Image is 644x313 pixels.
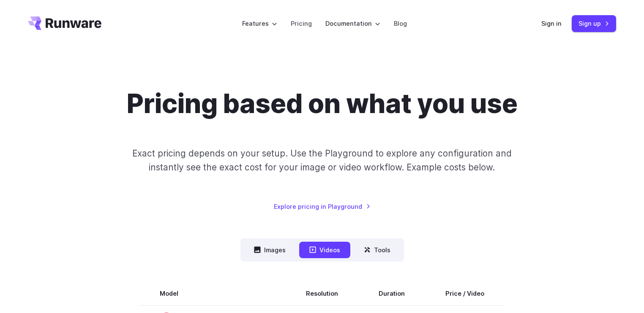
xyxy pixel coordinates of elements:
[572,15,616,32] a: Sign up
[286,282,358,305] th: Resolution
[139,282,286,305] th: Model
[541,19,562,28] a: Sign in
[244,242,296,258] button: Images
[325,19,380,28] label: Documentation
[28,16,101,30] a: Go to /
[358,282,425,305] th: Duration
[425,282,505,305] th: Price / Video
[394,19,407,28] a: Blog
[242,19,277,28] label: Features
[299,242,350,258] button: Videos
[291,19,312,28] a: Pricing
[274,202,371,211] a: Explore pricing in Playground
[127,88,518,119] h1: Pricing based on what you use
[116,146,528,175] p: Exact pricing depends on your setup. Use the Playground to explore any configuration and instantl...
[354,242,401,258] button: Tools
